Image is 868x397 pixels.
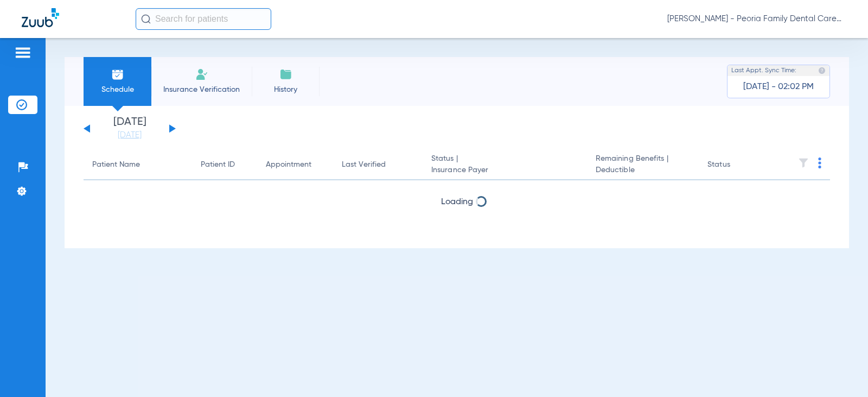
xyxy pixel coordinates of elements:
div: Patient Name [92,159,140,171]
div: Last Verified [342,159,414,171]
img: Schedule [111,68,124,81]
span: [DATE] - 02:02 PM [743,81,814,92]
span: [PERSON_NAME] - Peoria Family Dental Care [667,14,846,24]
div: Appointment [266,159,324,171]
div: Patient ID [201,159,235,171]
th: Remaining Benefits | [587,150,699,180]
img: Search Icon [141,14,151,24]
img: last sync help info [818,67,826,74]
span: Insurance Verification [159,84,244,95]
span: Schedule [92,84,143,95]
img: History [279,68,292,81]
span: Insurance Payer [431,165,578,176]
div: Appointment [266,159,311,171]
img: Manual Insurance Verification [195,68,208,81]
li: [DATE] [97,117,162,141]
span: Last Appt. Sync Time: [731,65,796,76]
th: Status [699,150,772,180]
span: Loading [441,198,473,206]
img: filter.svg [798,157,809,168]
span: History [260,84,311,95]
img: group-dot-blue.svg [818,157,821,168]
th: Status | [423,150,587,180]
img: hamburger-icon [14,46,31,59]
div: Last Verified [342,159,386,171]
span: Deductible [596,165,690,176]
img: Zuub Logo [22,8,59,27]
div: Patient ID [201,159,248,171]
div: Patient Name [92,159,183,171]
input: Search for patients [136,8,271,30]
a: [DATE] [97,130,162,141]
